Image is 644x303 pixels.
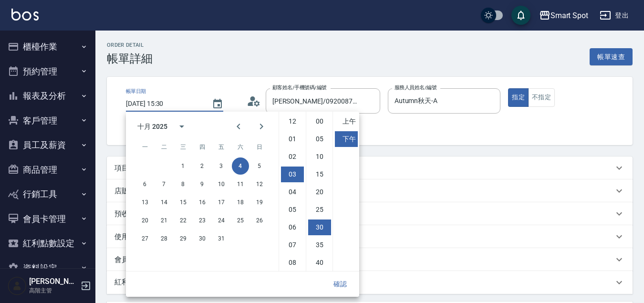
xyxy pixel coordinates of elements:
[107,42,153,48] h2: Order detail
[175,137,192,157] span: 星期三
[175,212,192,229] button: 22
[251,157,268,175] button: 5
[308,237,331,253] li: 35 minutes
[136,176,154,193] button: 6
[272,84,327,91] label: 顧客姓名/手機號碼/編號
[251,212,268,229] button: 26
[4,231,92,256] button: 紅利點數設定
[4,207,92,231] button: 會員卡管理
[213,194,230,211] button: 17
[508,88,529,107] button: 指定
[156,212,173,229] button: 21
[395,84,436,91] label: 服務人員姓名/編號
[232,176,249,193] button: 11
[136,230,154,247] button: 27
[232,137,249,157] span: 星期六
[325,275,355,293] button: 確認
[114,163,143,173] p: 項目消費
[107,225,633,248] div: 使用預收卡編輯訂單不得編輯預收卡使用
[281,131,304,147] li: 1 hours
[194,157,211,175] button: 2
[29,277,78,286] h5: [PERSON_NAME]
[156,176,173,193] button: 7
[279,112,306,271] ul: Select hours
[114,186,143,196] p: 店販銷售
[4,84,92,108] button: 報表及分析
[126,88,146,95] label: 帳單日期
[4,256,92,281] button: 資料設定
[251,137,268,157] span: 星期日
[11,9,39,21] img: Logo
[308,131,331,147] li: 5 minutes
[136,212,154,229] button: 20
[551,10,589,21] div: Smart Spot
[194,230,211,247] button: 30
[107,248,633,271] div: 會員卡銷售
[232,194,249,211] button: 18
[114,277,171,288] p: 紅利點數
[29,286,78,295] p: 高階主管
[213,176,230,193] button: 10
[308,167,331,182] li: 15 minutes
[308,149,331,165] li: 10 minutes
[194,137,211,157] span: 星期四
[213,157,230,175] button: 3
[306,112,332,271] ul: Select minutes
[596,7,633,24] button: 登出
[590,48,633,66] button: 帳單速查
[114,232,150,242] p: 使用預收卡
[308,114,331,129] li: 0 minutes
[251,176,268,193] button: 12
[232,212,249,229] button: 25
[107,179,633,202] div: 店販銷售
[4,34,92,59] button: 櫃檯作業
[156,137,173,157] span: 星期二
[136,137,154,157] span: 星期一
[332,112,359,271] ul: Select meridiem
[156,230,173,247] button: 28
[107,202,633,225] div: 預收卡販賣
[107,271,633,294] div: 紅利點數剩餘點數: 0
[250,115,273,138] button: Next month
[175,230,192,247] button: 29
[4,157,92,182] button: 商品管理
[281,219,304,235] li: 6 hours
[213,212,230,229] button: 24
[227,115,250,138] button: Previous month
[251,194,268,211] button: 19
[175,194,192,211] button: 15
[4,182,92,207] button: 行銷工具
[308,202,331,218] li: 25 minutes
[281,255,304,271] li: 8 hours
[194,194,211,211] button: 16
[107,157,633,179] div: 項目消費
[170,115,193,138] button: calendar view is open, switch to year view
[107,52,153,65] h3: 帳單詳細
[308,184,331,200] li: 20 minutes
[213,230,230,247] button: 31
[175,157,192,175] button: 1
[114,209,150,219] p: 預收卡販賣
[528,88,555,107] button: 不指定
[232,157,249,175] button: 4
[281,237,304,253] li: 7 hours
[194,212,211,229] button: 23
[335,114,358,129] li: 上午
[535,6,592,25] button: Smart Spot
[126,96,202,112] input: YYYY/MM/DD hh:mm
[4,133,92,157] button: 員工及薪資
[8,276,27,295] img: Person
[335,131,358,147] li: 下午
[281,114,304,129] li: 12 hours
[156,194,173,211] button: 14
[281,202,304,218] li: 5 hours
[194,176,211,193] button: 9
[206,93,229,115] button: Choose date, selected date is 2025-10-04
[511,6,530,25] button: save
[281,167,304,182] li: 3 hours
[175,176,192,193] button: 8
[137,122,167,132] div: 十月 2025
[308,219,331,235] li: 30 minutes
[308,255,331,271] li: 40 minutes
[281,149,304,165] li: 2 hours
